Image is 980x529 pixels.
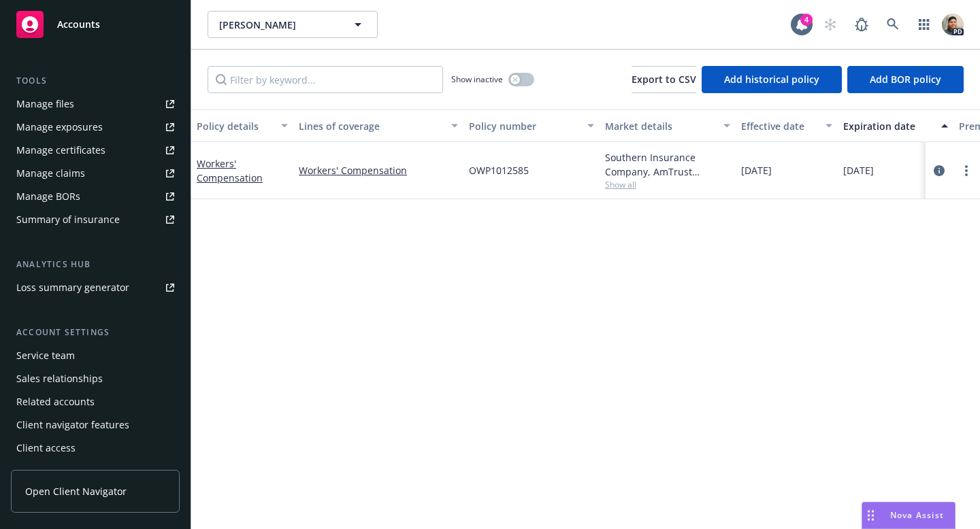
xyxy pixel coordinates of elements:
[702,66,842,93] button: Add historical policy
[741,119,817,133] div: Effective date
[16,437,76,459] div: Client access
[16,139,105,161] div: Manage certificates
[299,163,458,177] a: Workers' Compensation
[16,186,80,207] div: Manage BORs
[208,66,443,93] input: Filter by keyword...
[817,11,844,38] a: Start snowing
[741,163,772,177] span: [DATE]
[605,150,730,179] div: Southern Insurance Company, AmTrust Financial Services, Risico Insurance Services, Inc.
[16,368,103,390] div: Sales relationships
[862,502,955,529] button: Nova Assist
[736,109,838,142] button: Effective date
[208,11,378,38] button: [PERSON_NAME]
[11,368,180,390] a: Sales relationships
[848,11,875,38] a: Report a Bug
[931,163,947,179] a: circleInformation
[11,437,180,459] a: Client access
[16,277,129,298] div: Loss summary generator
[11,186,180,207] a: Manage BORs
[843,119,933,133] div: Expiration date
[197,119,273,133] div: Policy details
[16,116,103,138] div: Manage exposures
[847,66,964,93] button: Add BOR policy
[451,73,503,85] span: Show inactive
[11,258,180,271] div: Analytics hub
[197,157,263,184] a: Workers' Compensation
[16,209,120,231] div: Summary of insurance
[219,18,337,32] span: [PERSON_NAME]
[958,163,975,179] a: more
[16,345,75,366] div: Service team
[25,484,127,498] span: Open Client Navigator
[911,11,938,38] a: Switch app
[800,14,813,26] div: 4
[299,119,443,133] div: Lines of coverage
[11,93,180,115] a: Manage files
[57,19,100,30] span: Accounts
[632,66,696,93] button: Export to CSV
[11,163,180,184] a: Manage claims
[600,109,736,142] button: Market details
[469,119,579,133] div: Policy number
[879,11,906,38] a: Search
[838,109,953,142] button: Expiration date
[463,109,600,142] button: Policy number
[942,14,964,35] img: photo
[469,163,529,177] span: OWP1012585
[11,116,180,138] a: Manage exposures
[16,93,74,115] div: Manage files
[11,74,180,88] div: Tools
[191,109,293,142] button: Policy details
[862,502,879,528] div: Drag to move
[11,414,180,436] a: Client navigator features
[11,5,180,44] a: Accounts
[16,163,85,184] div: Manage claims
[724,73,819,86] span: Add historical policy
[11,209,180,231] a: Summary of insurance
[843,163,874,177] span: [DATE]
[11,391,180,413] a: Related accounts
[890,509,944,521] span: Nova Assist
[11,326,180,339] div: Account settings
[293,109,463,142] button: Lines of coverage
[870,73,941,86] span: Add BOR policy
[11,277,180,298] a: Loss summary generator
[16,414,129,436] div: Client navigator features
[16,391,95,413] div: Related accounts
[605,119,715,133] div: Market details
[605,179,730,190] span: Show all
[11,139,180,161] a: Manage certificates
[632,73,696,86] span: Export to CSV
[11,345,180,366] a: Service team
